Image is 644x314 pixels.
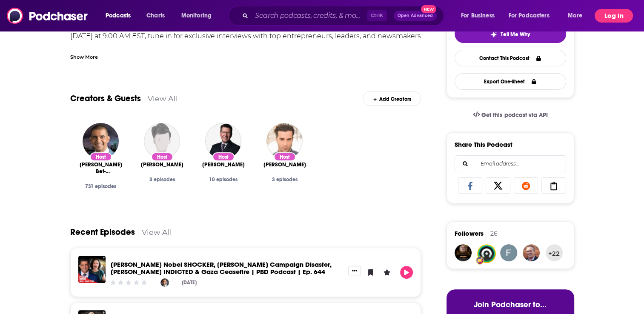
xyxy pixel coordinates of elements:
button: Play [400,266,413,279]
span: [PERSON_NAME] Bet-[PERSON_NAME] [77,161,125,175]
img: Trump Nobel SHOCKER, Katie Porter's Campaign Disaster, Letitia James INDICTED & Gaza Ceasefire | ... [78,256,106,283]
img: Podchaser - Follow, Share and Rate Podcasts [7,8,89,24]
img: Tom Ellsworth [205,123,241,159]
img: jfpodcasts [478,245,495,262]
a: View All [142,228,172,237]
img: Patrick Bet-David [83,123,119,159]
button: Show More Button [348,266,361,275]
div: 10 episodes [200,177,247,183]
h3: Share This Podcast [455,140,512,148]
img: User Badge Icon [475,256,484,265]
span: Charts [146,10,165,22]
input: Email address... [462,156,559,172]
img: Adam Sosnick [144,123,180,159]
img: tell me why sparkle [490,31,497,38]
a: Trump Nobel SHOCKER, Katie Porter's Campaign Disaster, Letitia James INDICTED & Gaza Ceasefire | ... [111,260,332,276]
a: Tom Ellsworth [202,161,245,168]
div: 731 episodes [77,183,125,189]
img: armbrusterpaul2 [455,244,472,261]
button: open menu [562,9,593,23]
img: robertcbrown [523,244,540,261]
span: More [568,10,582,22]
div: Host [274,152,296,161]
button: Leave a Rating [381,266,393,279]
div: Host [212,152,235,161]
button: Log In [595,9,633,23]
div: 3 episodes [261,177,309,183]
button: Export One-Sheet [455,73,566,90]
a: Share on Reddit [514,177,538,194]
button: Bookmark Episode [364,266,377,279]
div: Community Rating: 0 out of 5 [109,280,148,286]
span: Podcasts [106,10,131,22]
a: View All [148,94,178,103]
div: Search podcasts, credits, & more... [236,6,452,26]
img: Vincent Oshana [266,123,303,159]
img: Patrick Bet-David [160,278,169,287]
button: open menu [503,9,562,23]
span: [PERSON_NAME] [263,161,306,168]
span: For Business [461,10,495,22]
a: Get this podcast via API [466,105,555,126]
span: For Podcasters [509,10,550,22]
button: open menu [455,9,505,23]
h3: Join Podchaser to... [455,300,566,309]
a: Contact This Podcast [455,50,566,66]
input: Search podcasts, credits, & more... [252,9,367,23]
span: Get this podcast via API [481,111,547,119]
button: open menu [100,9,142,23]
span: Open Advanced [398,14,433,18]
div: 26 [490,230,498,237]
a: Share on Facebook [458,177,483,194]
a: Share on X/Twitter [486,177,510,194]
button: +22 [546,244,563,261]
button: Open AdvancedNew [394,11,437,21]
span: Monitoring [181,10,212,22]
div: Host [90,152,112,161]
a: Vincent Oshana [263,161,306,168]
span: [PERSON_NAME] [202,161,245,168]
div: [DATE] [182,280,197,285]
div: Host [151,152,173,161]
a: Charts [141,9,170,23]
div: Add Creators [363,91,421,106]
img: ebanks2010 [500,244,517,261]
div: Search followers [455,155,566,172]
button: open menu [175,9,223,23]
span: Tell Me Why [501,31,530,38]
a: Patrick Bet-David [77,161,125,175]
span: Followers [455,229,484,237]
span: [PERSON_NAME] [141,161,183,168]
button: tell me why sparkleTell Me Why [455,25,566,43]
a: Copy Link [541,177,566,194]
span: Ctrl K [367,10,387,21]
div: 3 episodes [138,177,186,183]
a: Recent Episodes [70,227,135,237]
span: New [421,5,436,13]
a: Adam Sosnick [141,161,183,168]
a: Creators & Guests [70,93,141,104]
